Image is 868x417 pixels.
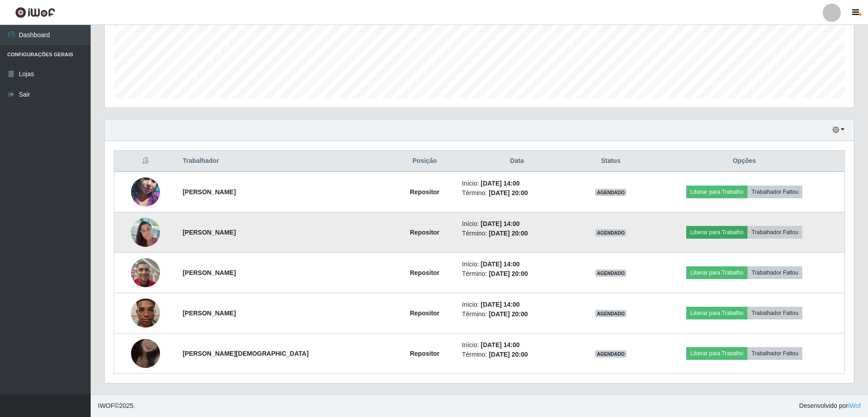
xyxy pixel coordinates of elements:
[686,226,747,239] button: Liberar para Trabalho
[393,151,457,172] th: Posição
[481,220,520,227] time: [DATE] 14:00
[686,186,747,198] button: Liberar para Trabalho
[747,347,802,360] button: Trabalhador Faltou
[410,350,439,357] strong: Repositor
[747,266,802,279] button: Trabalhador Faltou
[577,151,645,172] th: Status
[747,186,802,198] button: Trabalhador Faltou
[489,310,528,318] time: [DATE] 20:00
[183,309,236,317] strong: [PERSON_NAME]
[98,402,115,409] span: IWOF
[183,269,236,276] strong: [PERSON_NAME]
[131,166,160,218] img: 1756731300659.jpeg
[489,270,528,277] time: [DATE] 20:00
[462,188,572,198] li: Término:
[410,269,439,276] strong: Repositor
[183,188,236,196] strong: [PERSON_NAME]
[131,213,160,251] img: 1749309243937.jpeg
[462,219,572,229] li: Início:
[462,260,572,269] li: Início:
[489,351,528,358] time: [DATE] 20:00
[462,340,572,350] li: Início:
[686,347,747,360] button: Liberar para Trabalho
[131,328,160,379] img: 1757430371973.jpeg
[595,270,627,277] span: AGENDADO
[489,189,528,196] time: [DATE] 20:00
[183,229,236,236] strong: [PERSON_NAME]
[595,189,627,196] span: AGENDADO
[462,179,572,188] li: Início:
[481,301,520,308] time: [DATE] 14:00
[481,341,520,348] time: [DATE] 14:00
[595,229,627,236] span: AGENDADO
[462,229,572,238] li: Término:
[177,151,393,172] th: Trabalhador
[462,300,572,309] li: Início:
[644,151,844,172] th: Opções
[595,350,627,358] span: AGENDADO
[98,401,135,411] span: © 2025 .
[410,229,439,236] strong: Repositor
[848,402,861,409] a: iWof
[686,266,747,279] button: Liberar para Trabalho
[747,226,802,239] button: Trabalhador Faltou
[481,180,520,187] time: [DATE] 14:00
[489,230,528,237] time: [DATE] 20:00
[131,253,160,292] img: 1752676731308.jpeg
[799,401,861,411] span: Desenvolvido por
[15,7,55,18] img: CoreUI Logo
[481,260,520,268] time: [DATE] 14:00
[131,287,160,339] img: 1755900344420.jpeg
[462,269,572,279] li: Término:
[410,188,439,196] strong: Repositor
[747,307,802,319] button: Trabalhador Faltou
[183,350,309,357] strong: [PERSON_NAME][DEMOGRAPHIC_DATA]
[462,350,572,359] li: Término:
[462,309,572,319] li: Término:
[686,307,747,319] button: Liberar para Trabalho
[410,309,439,317] strong: Repositor
[456,151,577,172] th: Data
[595,310,627,317] span: AGENDADO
